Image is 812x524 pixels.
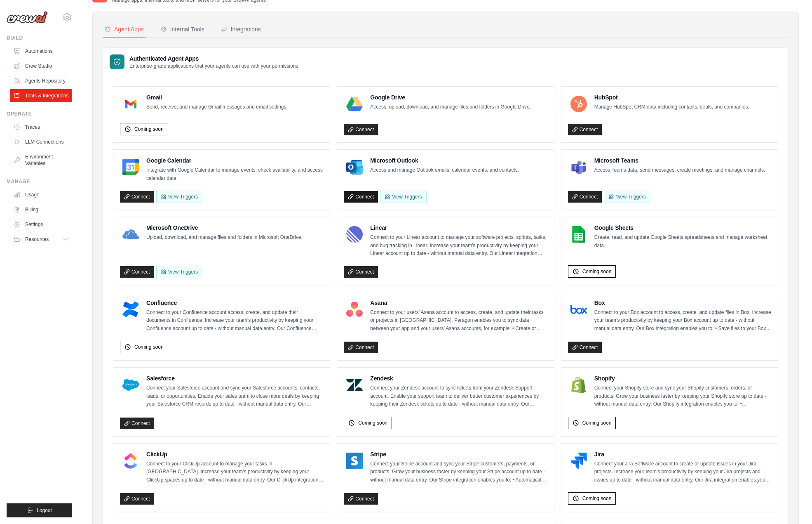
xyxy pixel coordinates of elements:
h4: Google Drive [370,93,531,101]
p: Connect your Stripe account and sync your Stripe customers, payments, or products. Grow your busi... [370,460,547,484]
p: Access and manage Outlook emails, calendar events, and contacts. [370,166,519,175]
h4: Zendesk [370,374,547,382]
p: Access, upload, download, and manage files and folders in Google Drive. [370,103,531,111]
span: Coming soon [582,495,612,502]
p: Upload, download, and manage files and folders in Microsoft OneDrive. [146,234,303,242]
p: Connect your Salesforce account and sync your Salesforce accounts, contacts, leads, or opportunit... [146,384,323,408]
h4: HubSpot [594,93,749,101]
span: Coming soon [134,344,164,350]
img: Microsoft Teams Logo [570,159,587,175]
span: Resources [25,236,49,243]
img: Logo [7,11,48,24]
a: Connect [568,191,602,203]
button: Internal Tools [159,22,206,38]
div: Manage [7,178,72,185]
: View Triggers [380,191,426,203]
h4: Gmail [146,93,288,101]
a: Connect [344,266,378,278]
a: Traces [10,120,72,134]
p: Manage HubSpot CRM data including contacts, deals, and companies. [594,103,749,111]
div: Build [7,35,72,41]
p: Connect your Zendesk account to sync tickets from your Zendesk Support account. Enable your suppo... [370,384,547,408]
img: Google Calendar Logo [122,159,139,175]
a: Environment Variables [10,150,72,170]
p: Connect to your Box account to access, create, and update files in Box. Increase your team’s prod... [594,309,771,333]
a: LLM Connections [10,135,72,149]
div: Agent Apps [104,25,144,33]
a: Connect [344,342,378,353]
h4: Confluence [146,299,323,307]
a: Connect [120,493,154,505]
span: Logout [37,507,52,514]
img: Stripe Logo [346,453,363,469]
p: Connect your Jira Software account to create or update issues in your Jira projects. Increase you... [594,460,771,484]
img: Zendesk Logo [346,377,363,393]
h4: Google Calendar [146,156,323,165]
h4: ClickUp [146,450,323,458]
p: Integrate with Google Calendar to manage events, check availability, and access calendar data. [146,166,323,182]
img: Microsoft Outlook Logo [346,159,363,175]
a: Connect [120,418,154,429]
a: Usage [10,188,72,201]
p: Create, read, and update Google Sheets spreadsheets and manage worksheet data. [594,234,771,250]
img: HubSpot Logo [570,96,587,112]
p: Connect to your ClickUp account to manage your tasks in [GEOGRAPHIC_DATA]. Increase your team’s p... [146,460,323,484]
h3: Authenticated Agent Apps [129,54,298,63]
h4: Microsoft Outlook [370,156,519,165]
a: Connect [568,124,602,135]
h4: Microsoft Teams [594,156,765,165]
img: Asana Logo [346,301,363,318]
h4: Stripe [370,450,547,458]
img: Google Drive Logo [346,96,363,112]
div: Operate [7,111,72,117]
button: Logout [7,503,72,517]
p: Connect to your Linear account to manage your software projects, sprints, tasks, and bug tracking... [370,234,547,258]
a: Crew Studio [10,59,72,73]
p: Enterprise-grade applications that your agents can use with your permissions [129,63,298,69]
h4: Microsoft OneDrive [146,224,303,232]
span: Coming soon [582,420,612,426]
a: Connect [344,493,378,505]
a: Billing [10,203,72,216]
div: Chat-Widget [771,484,812,524]
img: Salesforce Logo [122,377,139,393]
: View Triggers [156,266,202,278]
img: Gmail Logo [122,96,139,112]
h4: Google Sheets [594,224,771,232]
img: Jira Logo [570,453,587,469]
h4: Box [594,299,771,307]
div: Integrations [221,25,261,33]
a: Connect [344,191,378,203]
p: Connect to your users’ Asana account to access, create, and update their tasks or projects in [GE... [370,309,547,333]
img: ClickUp Logo [122,453,139,469]
img: Confluence Logo [122,301,139,318]
a: Tools & Integrations [10,89,72,102]
a: Connect [344,124,378,135]
a: Agents Repository [10,74,72,87]
h4: Asana [370,299,547,307]
h4: Jira [594,450,771,458]
img: Shopify Logo [570,377,587,393]
button: View Triggers [156,191,202,203]
p: Send, receive, and manage Gmail messages and email settings. [146,103,288,111]
span: Coming soon [134,126,164,132]
div: Internal Tools [160,25,204,33]
: View Triggers [604,191,650,203]
img: Google Sheets Logo [570,226,587,243]
span: Coming soon [582,268,612,275]
img: Linear Logo [346,226,363,243]
span: Coming soon [358,420,387,426]
p: Connect your Shopify store and sync your Shopify customers, orders, or products. Grow your busine... [594,384,771,408]
h4: Linear [370,224,547,232]
button: Integrations [219,22,263,38]
img: Microsoft OneDrive Logo [122,226,139,243]
p: Access Teams data, send messages, create meetings, and manage channels. [594,166,765,175]
h4: Shopify [594,374,771,382]
p: Connect to your Confluence account access, create, and update their documents in Confluence. Incr... [146,309,323,333]
a: Settings [10,218,72,231]
iframe: Chat Widget [771,484,812,524]
img: Box Logo [570,301,587,318]
a: Connect [120,266,154,278]
h4: Salesforce [146,374,323,382]
button: Agent Apps [103,22,146,38]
